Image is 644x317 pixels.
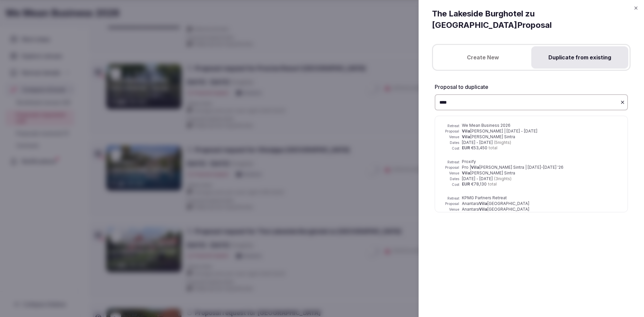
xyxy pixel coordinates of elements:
[443,160,459,164] label: Retreat
[435,84,628,90] label: Proposal to duplicate
[494,140,511,145] span: ( 5 night s )
[443,129,459,134] label: Proposal
[462,123,511,128] span: We Mean Business 2026
[462,159,476,164] span: Proxify
[471,165,479,170] span: Vila
[462,176,512,181] span: [DATE] - [DATE]
[462,181,470,187] span: EUR
[462,145,470,151] span: EUR
[462,195,507,200] span: KPMG Partners Retreat
[443,171,459,175] label: Venue
[494,176,512,181] span: ( 3 night s )
[443,182,459,187] label: Cost
[471,145,487,151] span: €53,450
[479,165,563,170] span: [PERSON_NAME] Sintra | [DATE]-[DATE] '26
[443,123,459,128] label: Retreat
[443,176,459,181] label: Dates
[470,170,515,175] span: [PERSON_NAME] Sintra
[434,46,531,68] button: Create New
[462,201,479,206] span: Anantara
[462,165,471,170] span: Pro |
[443,135,459,139] label: Venue
[432,8,631,31] h2: The Lakeside Burghotel zu [GEOGRAPHIC_DATA] Proposal
[470,128,537,134] span: [PERSON_NAME] | [DATE] - [DATE]
[487,207,529,212] span: [GEOGRAPHIC_DATA]
[488,181,497,187] span: total
[462,140,511,145] span: [DATE] - [DATE]
[443,196,459,201] label: Retreat
[462,170,470,175] span: Vila
[479,207,487,212] span: Vila
[462,128,470,134] span: Vila
[487,201,529,206] span: [GEOGRAPHIC_DATA]
[489,145,497,151] span: total
[462,134,470,139] span: Vila
[443,207,459,212] label: Venue
[531,46,628,68] button: Duplicate from existing
[462,207,479,212] span: Anantara
[479,201,487,206] span: Vila
[443,201,459,206] label: Proposal
[443,146,459,151] label: Cost
[443,165,459,170] label: Proposal
[443,140,459,145] label: Dates
[470,134,515,139] span: [PERSON_NAME] Sintra
[471,181,487,187] span: €78,130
